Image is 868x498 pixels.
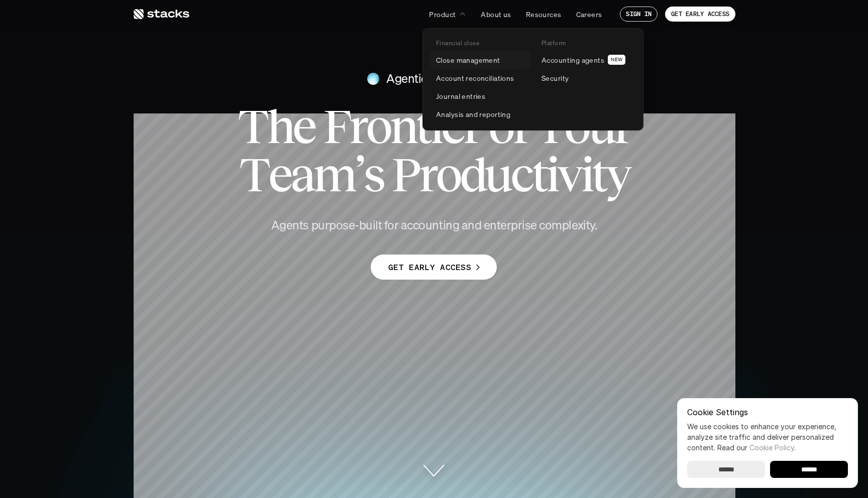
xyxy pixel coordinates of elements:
h4: Agentic AI for Finance [386,70,500,87]
p: About us [481,9,511,20]
span: c [510,151,532,199]
a: GET EARLY ACCESS [371,255,497,280]
a: Analysis and reporting [430,105,530,123]
span: Read our . [717,443,796,452]
span: a [290,151,313,199]
p: Accounting agents [541,55,604,65]
span: t [532,151,546,199]
a: Account reconciliations [430,69,530,87]
span: d [460,151,484,199]
a: About us [475,5,517,23]
a: Close management [430,51,530,69]
span: t [416,102,430,151]
p: We use cookies to enhance your experience, analyze site traffic and deliver personalized content. [687,421,848,453]
span: e [268,151,290,199]
span: i [581,151,592,199]
span: T [238,102,267,151]
a: Resources [520,5,568,23]
span: F [323,102,349,151]
span: n [390,102,415,151]
p: SIGN IN [626,11,652,18]
p: Account reconciliations [436,73,514,83]
p: Financial close [436,40,479,47]
a: Accounting agentsNEW [535,51,636,69]
a: Journal entries [430,87,530,105]
p: GET EARLY ACCESS [388,260,471,275]
span: u [484,151,510,199]
h4: Agents purpose-built for accounting and enterprise complexity. [253,217,615,234]
span: r [349,102,366,151]
p: Close management [436,55,500,65]
span: s [363,151,383,199]
a: GET EARLY ACCESS [665,7,735,22]
a: Cookie Policy [749,443,794,452]
p: Security [541,73,569,83]
span: y [606,151,629,199]
span: o [436,151,460,199]
span: ’ [355,151,363,199]
span: e [292,102,314,151]
p: Cookie Settings [687,408,848,416]
span: T [239,151,268,199]
a: Security [535,69,636,87]
p: Platform [541,40,566,47]
span: h [267,102,292,151]
span: P [391,151,418,199]
p: Analysis and reporting [436,109,510,119]
a: Careers [570,5,608,23]
a: SIGN IN [620,7,658,22]
span: i [546,151,557,199]
p: Careers [576,9,602,20]
p: Product [429,9,456,20]
p: Journal entries [436,91,485,101]
p: GET EARLY ACCESS [671,11,729,18]
span: v [557,151,580,199]
span: t [592,151,606,199]
span: o [366,102,390,151]
span: r [419,151,436,199]
p: Resources [526,9,562,20]
span: m [313,151,354,199]
h2: NEW [611,57,622,63]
